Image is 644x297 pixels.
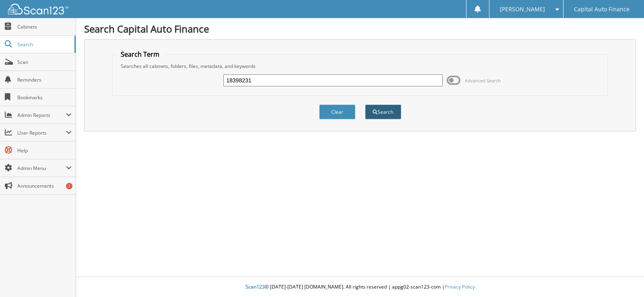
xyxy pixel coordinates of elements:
[66,183,72,189] div: 7
[574,7,630,12] span: Capital Auto Finance
[500,7,545,12] span: [PERSON_NAME]
[17,59,72,66] span: Scan
[17,76,72,83] span: Reminders
[84,22,636,35] h1: Search Capital Auto Finance
[17,23,72,30] span: Cabinets
[604,258,644,297] iframe: Chat Widget
[17,112,66,119] span: Admin Reports
[319,104,355,119] button: Clear
[17,129,66,136] span: User Reports
[17,41,70,48] span: Search
[17,147,72,154] span: Help
[365,104,401,119] button: Search
[8,4,68,14] img: scan123-logo-white.svg
[76,277,644,297] div: © [DATE]-[DATE] [DOMAIN_NAME]. All rights reserved | appg02-scan123-com |
[17,94,72,101] span: Bookmarks
[246,283,265,290] span: Scan123
[17,165,66,172] span: Admin Menu
[445,283,475,290] a: Privacy Policy
[465,78,501,84] span: Advanced Search
[17,182,72,189] span: Announcements
[117,63,604,70] div: Searches all cabinets, folders, files, metadata, and keywords
[117,50,163,59] legend: Search Term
